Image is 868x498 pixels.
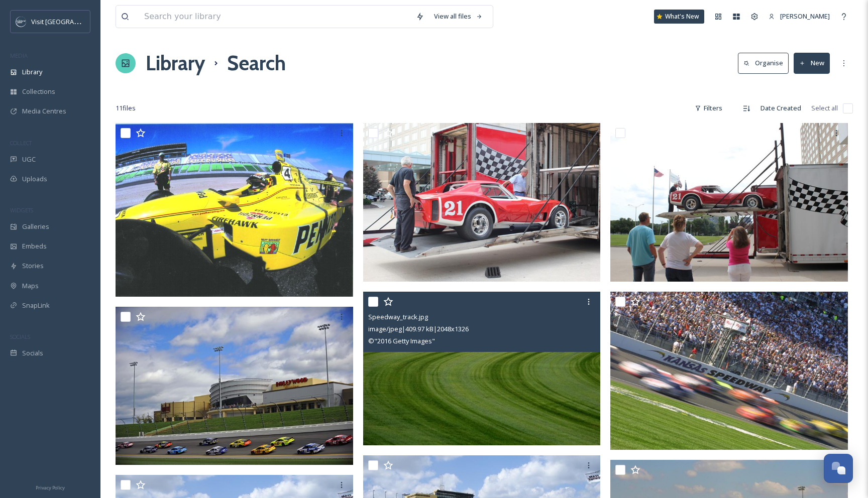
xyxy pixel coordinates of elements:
img: IMG_0304.JPG [363,123,601,282]
span: Socials [22,348,43,358]
span: Embeds [22,241,47,251]
span: COLLECT [10,139,32,147]
div: Filters [690,98,727,118]
a: [PERSON_NAME] [764,7,835,26]
img: c3es6xdrejuflcaqpovn.png [16,17,26,27]
span: SnapLink [22,301,50,310]
span: Visit [GEOGRAPHIC_DATA] [31,17,109,26]
span: Media Centres [22,106,66,116]
span: MEDIA [10,52,28,59]
span: image/jpeg | 409.97 kB | 2048 x 1326 [368,324,469,333]
h1: Search [227,48,286,78]
img: Speedway_track.jpg [363,292,601,445]
a: View all files [429,7,488,26]
img: PenzoilIRLCar copy.tif [116,123,353,296]
span: Library [22,67,42,77]
span: UGC [22,155,36,164]
a: What's New [654,10,704,24]
a: Library [146,48,205,78]
input: Search your library [139,6,411,28]
a: Privacy Policy [36,481,65,493]
span: Galleries [22,222,49,231]
span: WIDGETS [10,206,33,214]
span: Maps [22,281,39,291]
img: Racing Blur - web.jpg [610,291,848,450]
span: Speedway_track.jpg [368,312,428,321]
div: Date Created [755,98,806,118]
button: New [794,53,830,73]
a: Organise [738,53,794,73]
span: Stories [22,261,44,271]
span: Select all [811,103,838,113]
span: © "2016 Getty Images" [368,336,435,345]
span: Privacy Policy [36,484,65,491]
button: Organise [738,53,789,73]
span: 11 file s [116,103,136,113]
img: IMG_0313.JPG [610,123,848,282]
span: Collections [22,87,55,96]
button: Open Chat [824,454,853,483]
span: [PERSON_NAME] [780,12,830,21]
span: Uploads [22,174,47,184]
img: Track and casino.JPG [116,307,353,465]
span: SOCIALS [10,333,30,340]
